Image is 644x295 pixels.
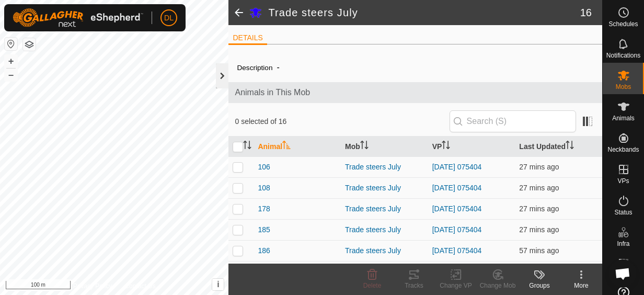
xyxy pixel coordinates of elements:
h2: Trade steers July [268,6,580,19]
span: Animals in This Mob [235,86,596,99]
p-sorticon: Activate to sort [566,142,574,151]
div: More [560,281,602,290]
p-sorticon: Activate to sort [282,142,291,151]
span: Animals [612,115,635,121]
p-sorticon: Activate to sort [442,142,450,151]
button: + [5,55,17,67]
span: 1 Oct 2025, 7:31 am [519,205,559,213]
div: Groups [519,281,560,290]
a: [DATE] 075404 [432,184,482,192]
img: Gallagher Logo [13,8,143,27]
a: [DATE] 075404 [432,246,482,255]
span: 186 [258,245,270,256]
th: Mob [341,137,428,157]
li: DETAILS [228,32,267,45]
span: 185 [258,224,270,235]
span: Neckbands [607,146,639,153]
p-sorticon: Activate to sort [243,142,251,151]
span: 106 [258,162,270,173]
span: Infra [617,241,629,247]
span: Mobs [616,84,631,90]
div: Trade steers July [345,203,424,214]
span: 108 [258,183,270,194]
span: 0 selected of 16 [235,116,449,127]
div: Change VP [435,281,477,290]
p-sorticon: Activate to sort [360,142,369,151]
span: Delete [363,282,382,289]
a: Privacy Policy [73,281,112,291]
div: Trade steers July [345,183,424,194]
button: i [212,279,224,290]
span: 1 Oct 2025, 7:31 am [519,163,559,171]
span: 16 [580,5,592,20]
a: [DATE] 075404 [432,163,482,171]
th: Animal [254,137,341,157]
th: VP [428,137,515,157]
span: 1 Oct 2025, 7:31 am [519,184,559,192]
div: Trade steers July [345,162,424,173]
input: Search (S) [450,110,576,132]
span: VPs [617,178,629,184]
button: Map Layers [23,38,36,51]
a: Contact Us [124,281,155,291]
span: Notifications [606,52,640,59]
div: Trade steers July [345,245,424,256]
div: Trade steers July [345,224,424,235]
a: [DATE] 075404 [432,225,482,234]
div: Tracks [393,281,435,290]
button: Reset Map [5,38,17,50]
span: 178 [258,203,270,214]
span: 1 Oct 2025, 7:31 am [519,225,559,234]
span: DL [164,13,174,24]
span: i [217,280,219,289]
span: 1 Oct 2025, 7:02 am [519,246,559,255]
a: [DATE] 075404 [432,205,482,213]
th: Last Updated [515,137,602,157]
button: – [5,69,17,81]
span: Schedules [608,21,638,27]
span: Heatmap [611,272,636,278]
span: Status [614,209,632,215]
div: Change Mob [477,281,519,290]
div: Open chat [608,259,637,288]
span: - [272,59,283,76]
label: Description [237,64,272,72]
